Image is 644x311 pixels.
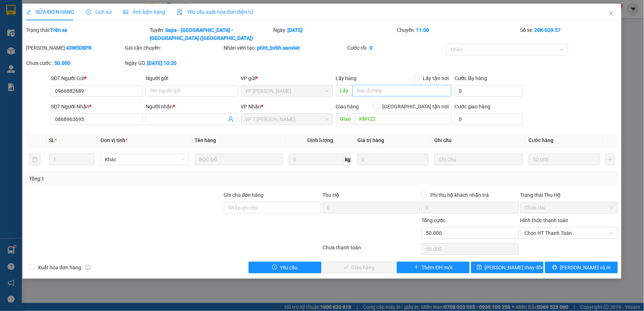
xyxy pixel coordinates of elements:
div: Gói vận chuyển: [125,44,223,52]
div: Trạng thái Thu Hộ [520,191,618,199]
input: 0 [357,154,429,165]
input: Ghi chú đơn hàng [224,202,321,213]
span: Lịch sử [86,9,112,15]
span: Lấy tận nơi [420,74,452,82]
span: Thu Hộ [323,192,339,198]
div: VP gửi [241,74,333,82]
span: [PERSON_NAME] thay đổi [485,264,543,271]
span: Lấy [336,85,353,96]
div: Người gửi [146,74,238,82]
span: Ảnh kiện hàng [123,9,165,15]
span: picture [123,9,128,14]
div: Ngày: [273,26,396,42]
span: [GEOGRAPHIC_DATA] tận nơi [379,103,452,111]
input: Cước giao hàng [454,113,523,125]
button: exclamation-circleYêu cầu [249,262,321,273]
span: printer [552,265,557,270]
b: Sapa - [GEOGRAPHIC_DATA] - [GEOGRAPHIC_DATA] ([GEOGRAPHIC_DATA]) [150,27,253,41]
span: close [608,11,614,16]
span: VP 7 Phạm Văn Đồng [245,114,329,125]
div: Tuyến: [149,26,273,42]
label: Ghi chú đơn hàng [224,192,264,198]
div: Chưa thanh toán [322,244,421,256]
input: Dọc đường [353,85,452,96]
div: SĐT Người Nhận [51,103,143,111]
div: Nhân viên tạo: [224,44,346,52]
label: Cước lấy hàng [454,75,487,81]
div: Chưa cước : [26,59,124,67]
span: Chọn HT Thanh Toán [525,228,614,239]
input: Dọc đường [355,113,452,125]
button: plus [606,154,615,165]
span: kg [344,154,352,165]
span: Tên hàng [195,137,216,143]
b: 0 [370,45,373,51]
span: Chưa thu [525,202,614,213]
div: Cước rồi : [348,44,445,52]
button: printer[PERSON_NAME] và In [545,262,618,273]
b: 43W5D8PR [66,45,92,51]
span: VP Bảo Hà [245,86,329,96]
span: Đơn vị tính [100,137,128,143]
span: Tổng cước [421,217,445,223]
label: Hình thức thanh toán [520,217,569,223]
div: Số xe: [520,26,619,42]
span: save [477,265,482,270]
div: Người nhận [146,103,238,111]
div: SĐT Người Gửi [51,74,143,82]
button: save[PERSON_NAME] thay đổi [471,262,544,273]
span: exclamation-circle [272,265,277,270]
span: info-circle [86,265,91,270]
span: Giao hàng [336,104,359,109]
span: Thêm ĐH mới [422,264,453,271]
span: Phí thu hộ khách nhận trả [427,191,492,199]
input: VD: Bàn, Ghế [195,154,283,165]
span: Lấy hàng [336,75,357,81]
div: Ngày GD: [125,59,223,67]
b: phitt_bvbh.saoviet [257,45,300,51]
label: Cước giao hàng [454,104,490,109]
span: user-add [228,116,234,122]
span: Giá trị hàng [357,137,384,143]
input: Cước lấy hàng [454,85,523,97]
b: 29K-029.57 [535,27,561,33]
b: [DATE] [287,27,303,33]
img: icon [177,9,183,15]
div: Trạng thái: [25,26,149,42]
span: Cước hàng [529,137,554,143]
span: SL [49,137,55,143]
b: Trên xe [50,27,67,33]
span: SỬA ĐƠN HÀNG [26,9,74,15]
span: Yêu cầu xuất hóa đơn điện tử [177,9,253,15]
button: delete [29,154,41,165]
span: plus [414,265,419,270]
div: [PERSON_NAME]: [26,44,124,52]
b: 50.000 [54,60,70,66]
span: Định lượng [307,137,333,143]
span: Giao [336,113,355,125]
input: Ghi Chú [435,154,523,165]
span: clock-circle [86,9,91,14]
input: 0 [529,154,600,165]
span: Khác [105,154,184,165]
span: edit [26,9,31,14]
b: [DATE] 10:20 [147,60,176,66]
span: Xuất hóa đơn hàng [35,264,84,271]
div: Tổng: 1 [29,175,249,183]
span: [PERSON_NAME] và In [560,264,611,271]
span: VP Nhận [241,104,261,109]
span: Yêu cầu [280,264,298,271]
button: Close [601,4,622,24]
th: Ghi chú [432,133,526,148]
b: 11:00 [416,27,429,33]
button: plusThêm ĐH mới [397,262,470,273]
div: Chuyến: [396,26,520,42]
button: checkGiao hàng [323,262,396,273]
